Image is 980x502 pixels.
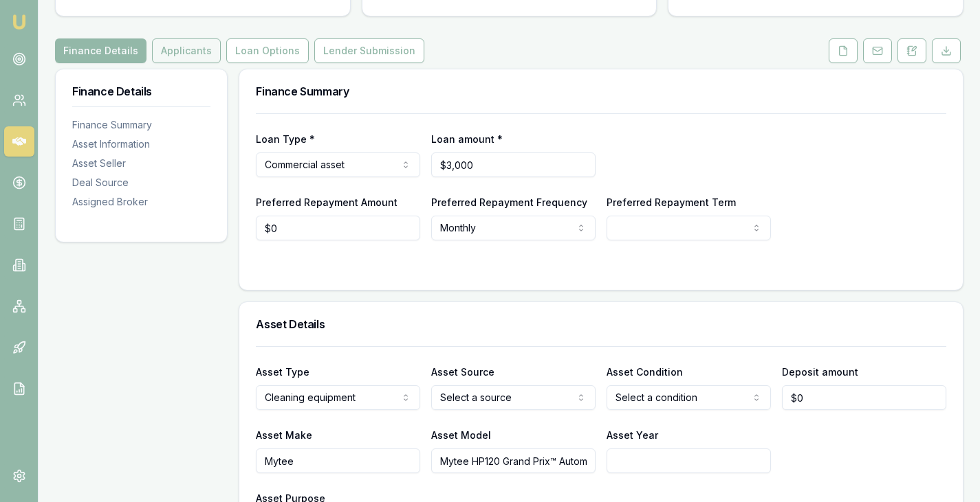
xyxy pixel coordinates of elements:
[256,86,946,97] h3: Finance Summary
[11,14,28,30] img: emu-icon-u.png
[431,196,587,208] label: Preferred Repayment Frequency
[55,38,149,63] a: Finance Details
[72,118,210,132] div: Finance Summary
[431,152,596,177] input: $
[314,38,424,63] button: Lender Submission
[256,216,420,240] input: $
[256,366,309,378] label: Asset Type
[607,429,658,441] label: Asset Year
[431,133,503,145] label: Loan amount *
[256,133,315,145] label: Loan Type *
[431,429,491,441] label: Asset Model
[312,38,427,63] a: Lender Submission
[72,137,210,151] div: Asset Information
[431,366,494,378] label: Asset Source
[72,176,210,190] div: Deal Source
[256,319,946,330] h3: Asset Details
[607,196,736,208] label: Preferred Repayment Term
[152,38,221,63] button: Applicants
[782,366,858,378] label: Deposit amount
[72,86,210,97] h3: Finance Details
[55,38,146,63] button: Finance Details
[256,429,312,441] label: Asset Make
[256,196,398,208] label: Preferred Repayment Amount
[607,366,683,378] label: Asset Condition
[782,385,946,410] input: $
[149,38,224,63] a: Applicants
[72,195,210,209] div: Assigned Broker
[72,157,210,170] div: Asset Seller
[224,38,312,63] a: Loan Options
[226,38,309,63] button: Loan Options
